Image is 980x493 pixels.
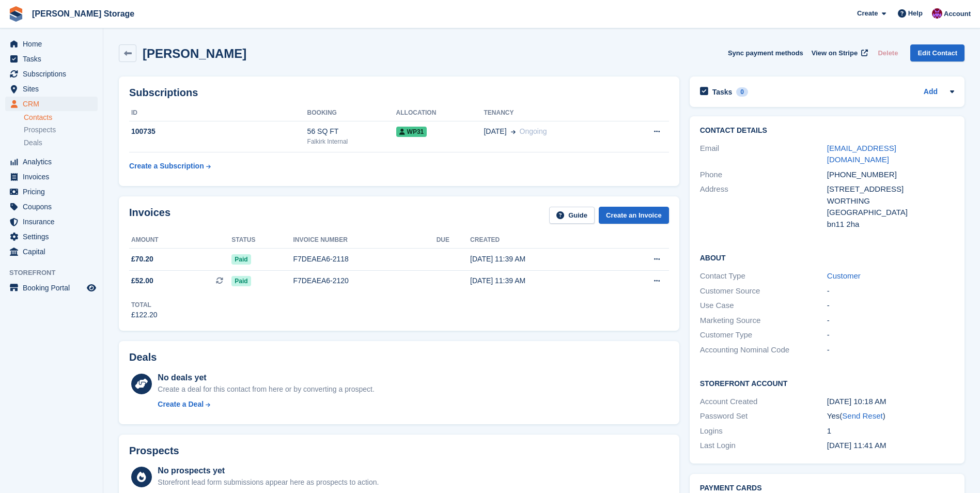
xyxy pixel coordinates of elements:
span: Paid [231,276,251,286]
span: £70.20 [131,254,153,265]
div: Accounting Nominal Code [700,344,827,356]
span: Booking Portal [23,281,85,295]
a: [PERSON_NAME] Storage [28,5,138,22]
div: Last Login [700,440,827,452]
span: Home [23,37,85,51]
a: menu [5,214,98,229]
th: Amount [129,232,231,249]
div: Password Set [700,410,827,422]
span: Invoices [23,170,85,184]
div: Total [131,300,158,310]
div: [STREET_ADDRESS] [827,183,954,195]
div: Email [700,143,827,166]
a: Create a Subscription [129,157,211,176]
img: Audra Whitelaw [932,8,942,19]
span: Subscriptions [23,67,85,81]
button: Delete [874,44,902,61]
th: Due [437,232,470,249]
div: Falkirk Internal [307,137,396,146]
div: 56 SQ FT [307,126,396,137]
h2: About [700,252,954,263]
a: Customer [827,271,861,280]
span: Pricing [23,184,85,199]
span: Analytics [23,155,85,169]
div: - [827,315,954,327]
h2: Payment cards [700,484,954,492]
div: Phone [700,169,827,181]
h2: Deals [129,351,157,363]
span: Capital [23,244,85,259]
h2: Contact Details [700,127,954,135]
span: Tasks [23,52,85,66]
div: - [827,300,954,312]
th: Allocation [396,105,484,121]
div: Account Created [700,396,827,408]
span: Paid [231,254,251,265]
div: No deals yet [158,372,374,384]
a: menu [5,52,98,66]
span: Help [908,8,923,19]
th: Invoice number [293,232,437,249]
div: Customer Type [700,329,827,341]
span: Sites [23,82,85,96]
div: F7DEAEA6-2118 [293,254,437,265]
div: Create a deal for this contact from here or by converting a prospect. [158,384,374,395]
a: menu [5,184,98,199]
a: Edit Contact [910,44,965,61]
a: Prospects [24,125,98,135]
h2: Subscriptions [129,87,669,99]
a: Guide [549,207,595,224]
div: [GEOGRAPHIC_DATA] [827,207,954,219]
div: Yes [827,410,954,422]
div: 1 [827,425,954,437]
span: £52.00 [131,275,153,286]
th: Status [231,232,293,249]
div: [DATE] 11:39 AM [470,254,613,265]
h2: Storefront Account [700,378,954,388]
a: Create an Invoice [599,207,669,224]
div: - [827,285,954,297]
span: [DATE] [484,126,506,137]
time: 2025-08-11 10:41:06 UTC [827,441,886,450]
span: View on Stripe [812,48,858,58]
a: menu [5,82,98,96]
div: Create a Deal [158,399,204,410]
div: 0 [736,87,748,97]
div: £122.20 [131,310,158,320]
h2: Invoices [129,207,170,224]
th: Created [470,232,613,249]
a: Deals [24,137,98,148]
div: Logins [700,425,827,437]
div: 100735 [129,126,307,137]
span: Deals [24,138,42,148]
a: Send Reset [842,411,882,420]
h2: Tasks [712,87,733,97]
div: bn11 2ha [827,219,954,230]
a: Contacts [24,113,98,122]
span: Prospects [24,125,56,135]
span: Storefront [9,268,103,278]
div: [DATE] 11:39 AM [470,275,613,286]
button: Sync payment methods [728,44,803,61]
div: WORTHING [827,195,954,207]
span: Create [857,8,878,19]
a: Create a Deal [158,399,374,410]
span: Coupons [23,199,85,214]
div: [PHONE_NUMBER] [827,169,954,181]
span: Ongoing [520,127,547,135]
a: menu [5,155,98,169]
a: menu [5,244,98,259]
a: View on Stripe [807,44,870,61]
a: Add [924,86,938,98]
th: Booking [307,105,396,121]
a: menu [5,229,98,244]
div: Contact Type [700,270,827,282]
span: Account [944,9,971,19]
a: menu [5,281,98,295]
div: [DATE] 10:18 AM [827,396,954,408]
a: menu [5,170,98,184]
th: ID [129,105,307,121]
div: - [827,344,954,356]
div: Address [700,183,827,230]
div: Customer Source [700,285,827,297]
